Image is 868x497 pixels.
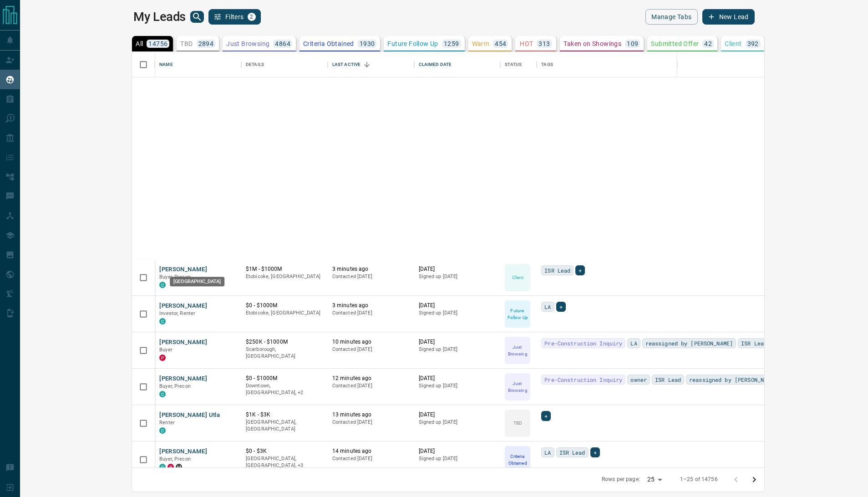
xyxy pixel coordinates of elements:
[246,265,323,273] p: $1M - $1000M
[590,447,600,457] div: +
[419,419,496,426] p: Signed up [DATE]
[159,52,173,77] div: Name
[704,41,712,47] p: 42
[556,302,566,312] div: +
[159,338,207,347] button: [PERSON_NAME]
[332,346,410,353] p: Contacted [DATE]
[332,411,410,419] p: 13 minutes ago
[148,41,168,47] p: 14756
[538,41,550,47] p: 313
[602,476,640,483] p: Rows per page:
[419,411,496,419] p: [DATE]
[241,52,328,77] div: Details
[419,375,496,382] p: [DATE]
[541,411,551,421] div: +
[563,41,621,47] p: Taken on Showings
[559,302,563,311] span: +
[579,266,582,275] span: +
[419,338,496,346] p: [DATE]
[495,41,506,47] p: 454
[246,382,323,396] p: Midtown | Central, Toronto
[159,383,191,389] span: Buyer, Precon
[627,41,638,47] p: 109
[594,448,597,457] span: +
[246,346,323,360] p: Scarborough, [GEOGRAPHIC_DATA]
[360,58,373,71] button: Sort
[159,420,175,426] span: Renter
[332,265,410,273] p: 3 minutes ago
[387,41,438,47] p: Future Follow Up
[512,274,524,281] p: Client
[159,456,191,462] span: Buyer, Precon
[246,455,323,469] p: West End, East End, Toronto
[159,347,173,353] span: Buyer
[500,52,537,77] div: Status
[246,273,323,280] p: Etobicoke, [GEOGRAPHIC_DATA]
[133,10,186,24] h1: My Leads
[246,375,323,382] p: $0 - $1000M
[506,307,529,321] p: Future Follow Up
[544,339,622,348] span: Pre-Construction Inquiry
[630,375,647,384] span: owner
[360,41,375,47] p: 1930
[159,282,166,288] div: condos.ca
[745,471,763,489] button: Go to next page
[328,52,414,77] div: Last Active
[741,339,767,348] span: ISR Lead
[332,447,410,455] p: 14 minutes ago
[246,338,323,346] p: $250K - $1000M
[645,339,733,348] span: reassigned by [PERSON_NAME]
[332,455,410,462] p: Contacted [DATE]
[444,41,459,47] p: 1259
[419,455,496,462] p: Signed up [DATE]
[170,277,224,286] div: [GEOGRAPHIC_DATA]
[506,380,529,394] p: Just Browsing
[655,375,681,384] span: ISR Lead
[198,41,214,47] p: 2894
[419,265,496,273] p: [DATE]
[559,448,585,457] span: ISR Lead
[246,52,264,77] div: Details
[159,318,166,325] div: condos.ca
[645,9,697,25] button: Manage Tabs
[246,411,323,419] p: $1K - $3K
[159,447,207,456] button: [PERSON_NAME]
[513,420,522,426] p: TBD
[419,309,496,317] p: Signed up [DATE]
[159,375,207,383] button: [PERSON_NAME]
[419,52,452,77] div: Claimed Date
[159,427,166,434] div: condos.ca
[159,411,220,420] button: [PERSON_NAME] Utla
[472,41,490,47] p: Warm
[725,41,741,47] p: Client
[747,41,759,47] p: 392
[168,464,174,470] div: property.ca
[275,41,290,47] p: 4864
[506,344,529,357] p: Just Browsing
[332,338,410,346] p: 10 minutes ago
[541,52,553,77] div: Tags
[544,266,570,275] span: ISR Lead
[419,447,496,455] p: [DATE]
[332,382,410,390] p: Contacted [DATE]
[680,476,718,483] p: 1–25 of 14756
[651,41,699,47] p: Submitted Offer
[159,302,207,310] button: [PERSON_NAME]
[136,41,143,47] p: All
[419,346,496,353] p: Signed up [DATE]
[544,448,551,457] span: LA
[689,375,777,384] span: reassigned by [PERSON_NAME]
[419,273,496,280] p: Signed up [DATE]
[159,391,166,397] div: condos.ca
[176,464,182,470] div: mrloft.ca
[544,375,622,384] span: Pre-Construction Inquiry
[159,274,191,280] span: Buyer, Precon
[246,419,323,433] p: [GEOGRAPHIC_DATA], [GEOGRAPHIC_DATA]
[419,382,496,390] p: Signed up [DATE]
[159,355,166,361] div: property.ca
[414,52,501,77] div: Claimed Date
[155,52,241,77] div: Name
[159,310,195,316] span: Investor, Renter
[332,273,410,280] p: Contacted [DATE]
[303,41,354,47] p: Criteria Obtained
